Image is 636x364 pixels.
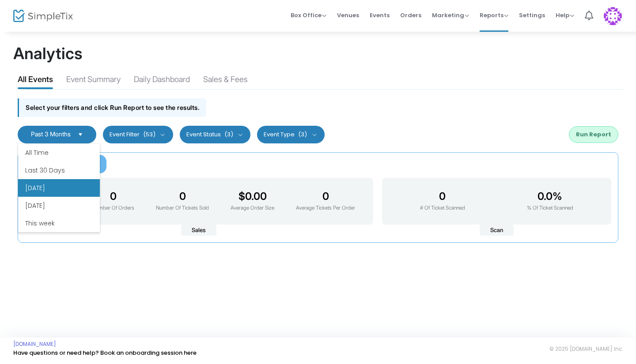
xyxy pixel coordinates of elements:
span: © 2025 [DOMAIN_NAME] Inc. [549,345,623,353]
span: Past 3 Months [31,130,71,138]
li: All Time [18,144,100,161]
button: Event Type(3) [257,126,325,143]
p: Average Order Size [231,204,274,212]
button: Event Status(3) [180,126,251,143]
span: Sales [181,225,216,236]
p: % Of Ticket Scanned [527,204,573,212]
li: Last 30 Days [18,161,100,179]
p: Average Tickets Per Order [296,204,355,212]
h3: 0.0% [527,190,573,203]
li: [DATE] [18,179,100,197]
span: Reports [480,11,508,19]
button: Select [74,131,87,138]
div: Select your filters and click Run Report to see the results. [18,98,206,116]
span: Venues [337,4,359,26]
span: Help [556,11,574,19]
p: Number Of Tickets Sold [156,204,209,212]
span: Marketing [432,11,469,19]
h3: 0 [156,190,209,203]
li: [DATE] [18,197,100,214]
h1: Analytics [13,44,623,63]
a: [DOMAIN_NAME] [13,341,56,348]
span: (53) [143,131,155,138]
span: Orders [400,4,421,26]
button: Event Filter(53) [103,126,173,143]
h3: 0 [92,190,134,203]
h3: 0 [296,190,355,203]
div: Event Summary [66,73,121,89]
div: All Events [18,73,53,89]
li: This week [18,214,100,232]
p: Number Of Orders [92,204,134,212]
a: Have questions or need help? Book an onboarding session here [13,349,197,357]
h3: $0.00 [231,190,274,203]
span: (3) [298,131,307,138]
h3: 0 [420,190,465,203]
p: # Of Ticket Scanned [420,204,465,212]
span: (3) [224,131,233,138]
span: Box Office [291,11,326,19]
span: Scan [480,225,514,236]
div: Sales & Fees [203,73,248,89]
span: Events [370,4,390,26]
button: Run Report [569,126,618,143]
span: Settings [519,4,545,26]
div: Daily Dashboard [134,73,190,89]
